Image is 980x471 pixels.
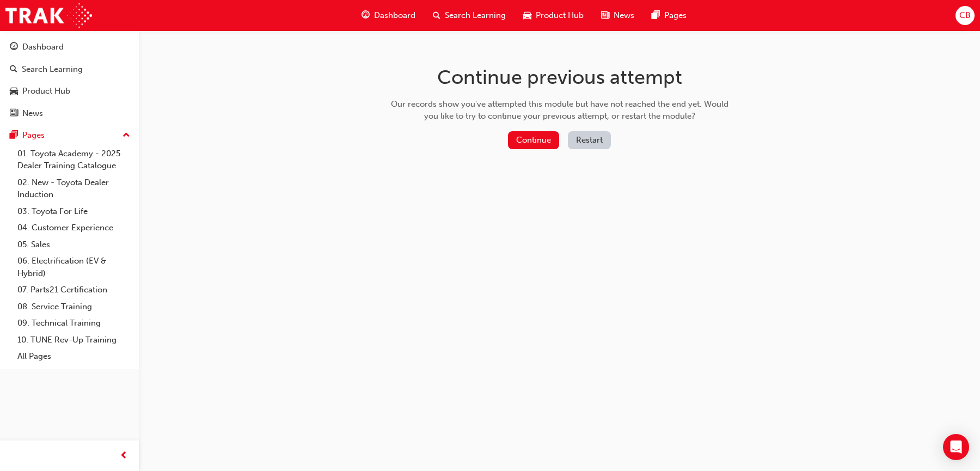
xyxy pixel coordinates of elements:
[13,348,134,365] a: All Pages
[353,4,424,27] a: guage-iconDashboard
[387,98,732,123] div: Our records show you've attempted this module but have not reached the end yet. Would you like to...
[5,3,92,28] img: Trak
[22,63,83,76] div: Search Learning
[362,9,370,22] span: guage-icon
[959,9,971,22] span: CB
[445,9,506,22] span: Search Learning
[508,131,559,149] button: Continue
[13,253,134,282] a: 06. Electrification (EV & Hybrid)
[4,59,134,79] a: Search Learning
[4,103,134,124] a: News
[10,109,18,119] span: news-icon
[13,203,134,220] a: 03. Toyota For Life
[943,434,969,460] div: Open Intercom Messenger
[536,9,584,22] span: Product Hub
[10,131,18,140] span: pages-icon
[10,65,17,75] span: search-icon
[523,9,531,22] span: car-icon
[22,41,64,53] div: Dashboard
[4,37,134,57] a: Dashboard
[22,129,45,142] div: Pages
[13,315,134,332] a: 09. Technical Training
[13,174,134,203] a: 02. New - Toyota Dealer Induction
[433,9,440,22] span: search-icon
[374,9,415,22] span: Dashboard
[592,4,643,27] a: news-iconNews
[13,145,134,174] a: 01. Toyota Academy - 2025 Dealer Training Catalogue
[13,332,134,348] a: 10. TUNE Rev-Up Training
[601,9,609,22] span: news-icon
[13,219,134,236] a: 04. Customer Experience
[10,87,18,96] span: car-icon
[387,65,732,89] h1: Continue previous attempt
[4,81,134,101] a: Product Hub
[4,35,134,125] button: DashboardSearch LearningProduct HubNews
[614,9,634,22] span: News
[122,129,130,143] span: up-icon
[10,42,18,52] span: guage-icon
[568,131,611,149] button: Restart
[13,236,134,253] a: 05. Sales
[664,9,687,22] span: Pages
[13,298,134,315] a: 08. Service Training
[643,4,695,27] a: pages-iconPages
[4,125,134,145] button: Pages
[22,107,43,120] div: News
[424,4,514,27] a: search-iconSearch Learning
[955,6,975,25] button: CB
[13,282,134,298] a: 07. Parts21 Certification
[22,85,70,97] div: Product Hub
[514,4,592,27] a: car-iconProduct Hub
[120,449,128,463] span: prev-icon
[652,9,660,22] span: pages-icon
